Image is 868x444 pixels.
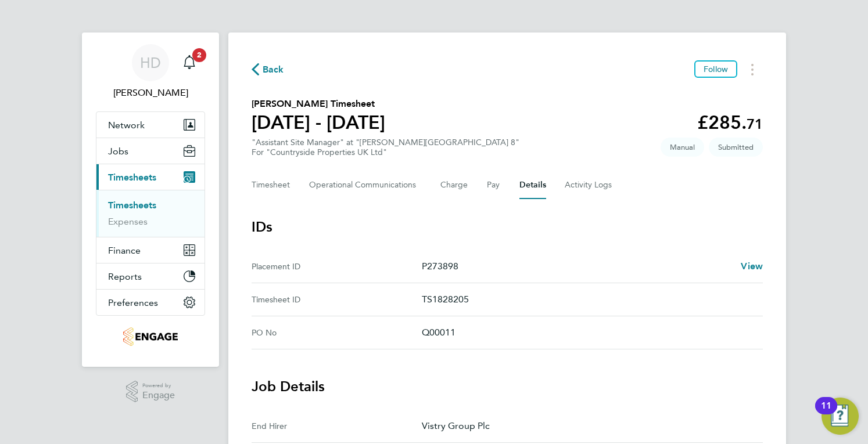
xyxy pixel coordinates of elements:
[96,86,205,100] span: Holly Dunnage
[108,172,156,183] span: Timesheets
[252,62,284,77] button: Back
[309,171,422,199] button: Operational Communications
[96,327,205,346] a: Go to home page
[252,419,422,433] div: End Hirer
[126,381,175,403] a: Powered byEngage
[821,406,831,421] div: 11
[108,120,145,131] span: Network
[252,97,385,111] h2: [PERSON_NAME] Timesheet
[252,147,519,157] div: For "Countryside Properties UK Ltd"
[252,218,763,236] h3: IDs
[252,111,385,134] h1: [DATE] - [DATE]
[487,171,501,199] button: Pay
[123,327,177,346] img: tribuildsolutions-logo-retina.png
[422,326,754,340] p: Q00011
[741,261,763,272] span: View
[519,171,546,199] button: Details
[108,216,148,227] a: Expenses
[252,171,290,199] button: Timesheet
[697,111,763,133] app-decimal: £285.
[741,259,763,273] a: View
[96,190,205,237] div: Timesheets
[108,146,128,157] span: Jobs
[140,55,161,70] span: HD
[108,271,142,282] span: Reports
[252,138,519,157] div: "Assistant Site Manager" at "[PERSON_NAME][GEOGRAPHIC_DATA] 8"
[742,60,763,78] button: Timesheets Menu
[96,112,205,138] button: Network
[263,63,284,77] span: Back
[440,171,468,199] button: Charge
[661,138,704,157] span: This timesheet was manually created.
[96,138,205,164] button: Jobs
[108,245,141,256] span: Finance
[252,326,422,340] div: PO No
[422,419,754,433] p: Vistry Group Plc
[82,33,219,367] nav: Main navigation
[252,293,422,306] div: Timesheet ID
[142,381,175,391] span: Powered by
[108,297,158,308] span: Preferences
[96,237,205,263] button: Finance
[108,200,156,211] a: Timesheets
[96,263,205,289] button: Reports
[192,48,206,62] span: 2
[747,115,763,132] span: 71
[142,391,175,400] span: Engage
[252,259,422,273] div: Placement ID
[422,259,731,273] p: P273898
[704,64,728,74] span: Follow
[96,164,205,190] button: Timesheets
[96,290,205,315] button: Preferences
[422,293,754,306] p: TS1828205
[822,398,859,435] button: Open Resource Center, 11 new notifications
[178,44,201,81] a: 2
[709,138,763,157] span: This timesheet is Submitted.
[694,60,737,78] button: Follow
[96,44,205,100] a: HD[PERSON_NAME]
[565,171,614,199] button: Activity Logs
[252,377,763,396] h3: Job Details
